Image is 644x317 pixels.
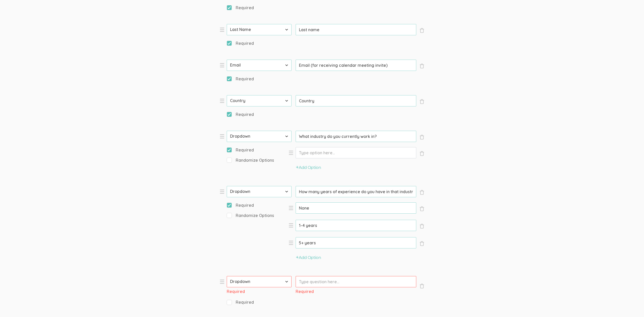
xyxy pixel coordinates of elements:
[296,147,416,158] input: Type option here...
[419,206,424,211] span: ×
[296,276,416,287] input: Type question here...
[296,24,416,35] input: Type question here...
[296,255,321,261] button: Add Option
[227,40,254,46] span: Required
[296,131,416,142] input: Type question here...
[296,220,416,231] input: Type option here...
[227,289,292,294] div: Required
[419,151,424,156] span: ×
[419,283,424,289] span: ×
[419,241,424,246] span: ×
[419,224,424,229] span: ×
[227,299,254,305] span: Required
[419,28,424,33] span: ×
[419,135,424,140] span: ×
[227,157,274,163] span: Randomize Options
[419,63,424,69] span: ×
[227,112,254,117] span: Required
[419,99,424,104] span: ×
[296,237,416,248] input: Type option here...
[227,147,254,153] span: Required
[227,5,254,11] span: Required
[296,186,416,197] input: Type question here...
[296,202,416,214] input: Type option here...
[296,95,416,106] input: Type question here...
[296,289,416,294] div: Required
[227,213,274,218] span: Randomize Options
[227,76,254,82] span: Required
[618,292,644,317] iframe: Chat Widget
[419,190,424,195] span: ×
[227,202,254,208] span: Required
[296,165,321,171] button: Add Option
[296,60,416,71] input: Type question here...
